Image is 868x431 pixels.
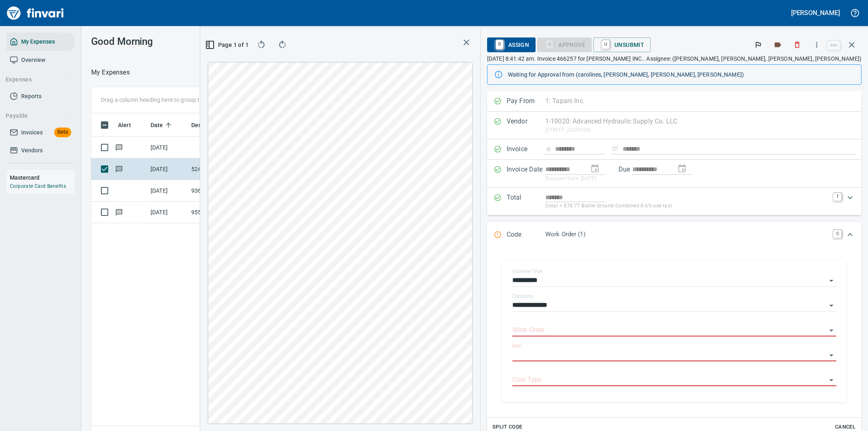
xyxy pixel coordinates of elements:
[487,222,861,248] div: Expand
[147,158,188,180] td: [DATE]
[602,40,610,49] a: U
[826,35,861,55] span: Close invoice
[512,343,522,348] label: Item
[826,325,837,336] button: Open
[91,36,266,47] h3: Good Morning
[21,91,42,101] span: Reports
[188,180,261,202] td: 93649.7120003
[151,120,174,130] span: Date
[826,374,837,386] button: Open
[5,3,66,23] img: Finvari
[7,51,74,69] a: Overview
[826,350,837,361] button: Open
[7,87,74,106] a: Reports
[507,230,545,240] p: Code
[207,37,248,52] button: Page 1 of 1
[789,7,842,19] button: [PERSON_NAME]
[91,68,130,77] nav: breadcrumb
[2,108,70,123] button: Payable
[21,145,43,156] span: Vendors
[21,37,55,47] span: My Expenses
[115,209,123,215] span: Has messages
[6,75,67,85] span: Expenses
[808,36,826,54] button: More
[21,128,43,138] span: Invoices
[2,72,70,87] button: Expenses
[147,202,188,223] td: [DATE]
[749,36,767,54] button: Flag
[826,300,837,311] button: Open
[54,128,71,137] span: Beta
[600,38,644,52] span: Unsubmit
[512,269,542,274] label: Expense Type
[828,41,840,50] a: esc
[487,188,861,215] div: Expand
[147,180,188,202] td: [DATE]
[769,36,787,54] button: Labels
[115,166,123,172] span: Has messages
[7,33,74,51] a: My Expenses
[118,120,142,130] span: Alert
[10,173,74,182] h6: Mastercard
[496,40,503,49] a: R
[188,202,261,223] td: 95529.254006
[191,120,222,130] span: Description
[593,37,651,52] button: UUnsubmit
[545,230,829,239] p: Work Order (1)
[791,9,840,17] h5: [PERSON_NAME]
[21,55,45,65] span: Overview
[507,193,545,210] p: Total
[6,111,67,121] span: Payable
[191,120,232,130] span: Description
[118,120,131,130] span: Alert
[833,230,842,238] a: C
[833,193,842,201] a: T
[512,294,533,299] label: Company
[487,37,536,52] button: RAssign
[508,67,855,82] div: Waiting for Approval from (carolines, [PERSON_NAME], [PERSON_NAME], [PERSON_NAME])
[545,202,829,210] p: (total + $78.77 Battle Ground Combined 8.6% use tax)
[147,137,188,158] td: [DATE]
[101,96,220,104] p: Drag a column heading here to group the table
[826,275,837,286] button: Open
[487,55,861,63] p: [DATE] 8:41:42 am. Invoice 466257 for [PERSON_NAME] INC.. Assignee: ([PERSON_NAME], [PERSON_NAME]...
[210,40,245,50] span: Page 1 of 1
[788,36,806,54] button: Discard
[151,120,163,130] span: Date
[115,145,123,150] span: Has messages
[188,158,261,180] td: 5240147
[91,68,130,77] p: My Expenses
[10,183,66,189] a: Corporate Card Benefits
[7,123,74,142] a: InvoicesBeta
[494,38,529,52] span: Assign
[537,41,592,48] div: Work Order required
[7,141,74,160] a: Vendors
